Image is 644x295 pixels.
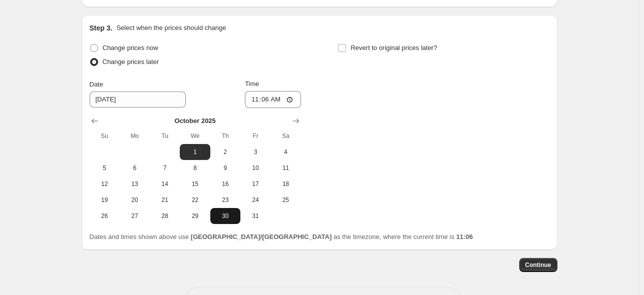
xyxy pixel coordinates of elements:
span: 9 [214,164,236,172]
span: 15 [184,180,206,188]
span: Time [245,80,259,87]
button: Tuesday October 14 2025 [150,176,180,192]
span: 3 [244,148,266,156]
button: Monday October 6 2025 [120,160,150,176]
button: Friday October 10 2025 [240,160,270,176]
span: 16 [214,180,236,188]
p: Select when the prices should change [116,23,226,33]
button: Continue [519,258,557,272]
span: 2 [214,148,236,156]
button: Tuesday October 21 2025 [150,192,180,208]
input: 12:00 [245,91,301,108]
button: Wednesday October 29 2025 [180,208,210,224]
span: 24 [244,196,266,204]
span: 17 [244,180,266,188]
button: Thursday October 16 2025 [210,176,240,192]
span: 21 [154,196,176,204]
button: Friday October 17 2025 [240,176,270,192]
button: Friday October 24 2025 [240,192,270,208]
span: 6 [124,164,146,172]
button: Thursday October 2 2025 [210,144,240,160]
button: Thursday October 30 2025 [210,208,240,224]
h2: Step 3. [90,23,113,33]
button: Saturday October 18 2025 [270,176,300,192]
button: Tuesday October 7 2025 [150,160,180,176]
span: 12 [94,180,116,188]
span: 26 [94,212,116,220]
span: 1 [184,148,206,156]
b: 11:06 [456,233,473,240]
span: Th [214,132,236,140]
span: 10 [244,164,266,172]
span: We [184,132,206,140]
button: Sunday October 19 2025 [90,192,120,208]
span: 7 [154,164,176,172]
button: Wednesday October 8 2025 [180,160,210,176]
span: Tu [154,132,176,140]
th: Saturday [270,128,300,144]
button: Show previous month, September 2025 [88,114,102,128]
button: Show next month, November 2025 [289,114,303,128]
button: Wednesday October 22 2025 [180,192,210,208]
span: Date [90,80,103,88]
span: 23 [214,196,236,204]
button: Sunday October 5 2025 [90,160,120,176]
button: Friday October 3 2025 [240,144,270,160]
th: Tuesday [150,128,180,144]
th: Thursday [210,128,240,144]
span: 25 [274,196,296,204]
button: Wednesday October 15 2025 [180,176,210,192]
span: 30 [214,212,236,220]
span: Revert to original prices later? [351,44,437,51]
span: 29 [184,212,206,220]
span: Sa [274,132,296,140]
span: 20 [124,196,146,204]
button: Sunday October 12 2025 [90,176,120,192]
span: 28 [154,212,176,220]
button: Saturday October 4 2025 [270,144,300,160]
button: Sunday October 26 2025 [90,208,120,224]
span: 27 [124,212,146,220]
button: Thursday October 9 2025 [210,160,240,176]
th: Friday [240,128,270,144]
button: Monday October 27 2025 [120,208,150,224]
span: Continue [525,261,551,269]
button: Friday October 31 2025 [240,208,270,224]
th: Wednesday [180,128,210,144]
span: 19 [94,196,116,204]
span: 4 [274,148,296,156]
th: Monday [120,128,150,144]
b: [GEOGRAPHIC_DATA]/[GEOGRAPHIC_DATA] [191,233,332,240]
button: Tuesday October 28 2025 [150,208,180,224]
span: 31 [244,212,266,220]
button: Thursday October 23 2025 [210,192,240,208]
button: Wednesday October 1 2025 [180,144,210,160]
span: 11 [274,164,296,172]
span: Change prices later [103,58,159,65]
span: 18 [274,180,296,188]
button: Saturday October 11 2025 [270,160,300,176]
button: Monday October 13 2025 [120,176,150,192]
span: 14 [154,180,176,188]
button: Monday October 20 2025 [120,192,150,208]
span: 5 [94,164,116,172]
span: 22 [184,196,206,204]
span: Dates and times shown above use as the timezone, where the current time is [90,233,473,240]
span: Change prices now [103,44,158,51]
button: Saturday October 25 2025 [270,192,300,208]
span: Mo [124,132,146,140]
span: 13 [124,180,146,188]
span: 8 [184,164,206,172]
input: 9/30/2025 [90,91,186,107]
span: Fr [244,132,266,140]
span: Su [94,132,116,140]
th: Sunday [90,128,120,144]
